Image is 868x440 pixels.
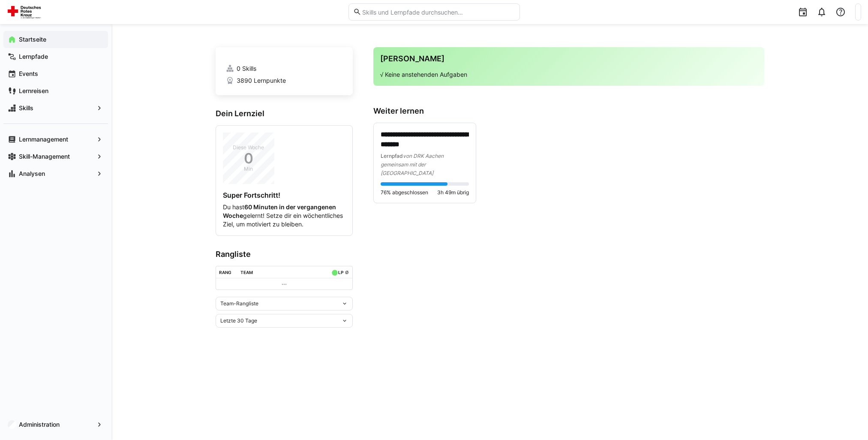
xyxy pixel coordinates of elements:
[223,191,345,199] h4: Super Fortschritt!
[240,270,253,275] div: Team
[223,203,345,229] p: Du hast gelernt! Setze dir ein wöchentliches Ziel, um motiviert zu bleiben.
[237,64,256,73] span: 0 Skills
[380,70,757,79] p: √ Keine anstehenden Aufgaben
[219,270,231,275] div: Rang
[373,106,764,116] h3: Weiter lernen
[381,153,444,176] span: von DRK Aachen gemeinsam mit der [GEOGRAPHIC_DATA]
[338,270,343,275] div: LP
[381,189,428,196] span: 76% abgeschlossen
[437,189,469,196] span: 3h 49m übrig
[226,64,342,73] a: 0 Skills
[216,109,353,118] h3: Dein Lernziel
[223,203,336,219] strong: 60 Minuten in der vergangenen Woche
[381,153,403,159] span: Lernpfad
[220,317,257,324] span: Letzte 30 Tage
[220,300,258,307] span: Team-Rangliste
[345,268,349,275] a: ø
[216,250,353,259] h3: Rangliste
[361,8,515,16] input: Skills und Lernpfade durchsuchen…
[380,54,757,63] h3: [PERSON_NAME]
[237,76,286,85] span: 3890 Lernpunkte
